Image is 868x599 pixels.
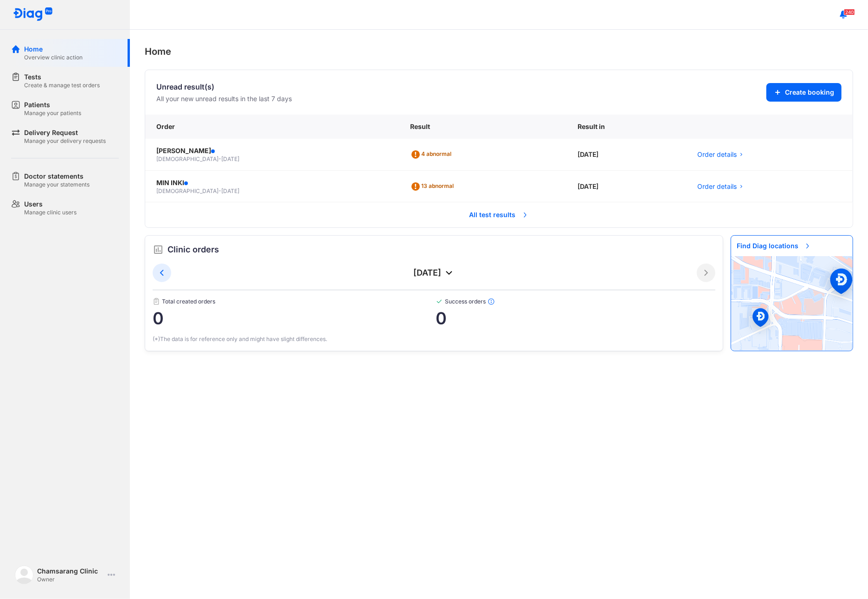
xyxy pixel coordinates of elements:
[24,82,100,89] div: Create & manage test orders
[219,155,221,162] span: -
[171,267,697,278] div: [DATE]
[566,139,686,171] div: [DATE]
[156,155,219,162] span: [DEMOGRAPHIC_DATA]
[24,54,83,61] div: Overview clinic action
[37,576,104,583] div: Owner
[24,200,77,209] div: Users
[145,115,399,139] div: Order
[153,298,160,305] img: document.50c4cfd0.svg
[153,309,436,328] span: 0
[697,150,737,159] span: Order details
[37,567,104,576] div: Chamsarang Clinic
[697,182,737,191] span: Order details
[566,115,686,139] div: Result in
[766,83,842,102] button: Create booking
[436,298,715,305] span: Success orders
[436,298,443,305] img: checked-green.01cc79e0.svg
[844,9,855,15] span: 240
[464,205,534,225] span: All test results
[15,566,33,584] img: logo
[153,298,436,305] span: Total created orders
[399,115,566,139] div: Result
[221,187,239,194] span: [DATE]
[24,209,77,216] div: Manage clinic users
[145,45,853,58] div: Home
[153,244,164,255] img: order.5a6da16c.svg
[436,309,715,328] span: 0
[488,298,495,305] img: info.7e716105.svg
[153,335,715,343] div: (*)The data is for reference only and might have slight differences.
[566,171,686,203] div: [DATE]
[156,178,388,187] div: MIN INKI
[410,147,455,162] div: 4 abnormal
[24,128,106,137] div: Delivery Request
[156,187,219,194] span: [DEMOGRAPHIC_DATA]
[156,81,292,92] div: Unread result(s)
[24,72,100,82] div: Tests
[219,187,221,194] span: -
[24,100,81,109] div: Patients
[24,181,90,188] div: Manage your statements
[785,88,834,97] span: Create booking
[221,155,239,162] span: [DATE]
[24,137,106,145] div: Manage your delivery requests
[410,179,457,194] div: 13 abnormal
[167,243,219,256] span: Clinic orders
[731,236,817,256] span: Find Diag locations
[156,146,388,155] div: [PERSON_NAME]
[24,172,90,181] div: Doctor statements
[13,7,53,22] img: logo
[24,45,83,54] div: Home
[156,94,292,103] div: All your new unread results in the last 7 days
[24,109,81,117] div: Manage your patients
